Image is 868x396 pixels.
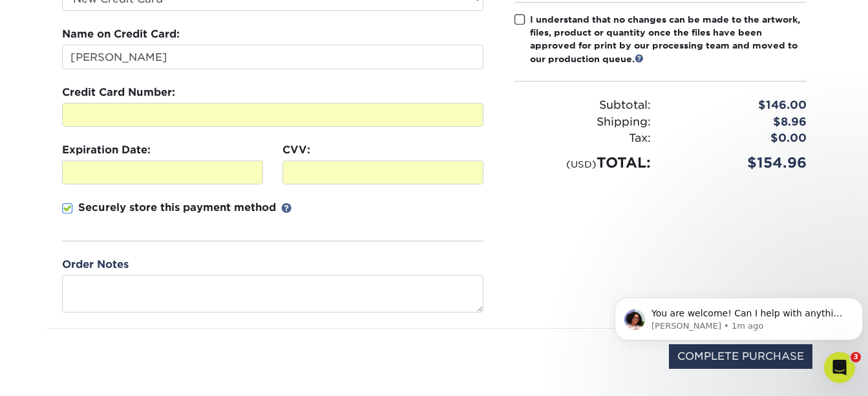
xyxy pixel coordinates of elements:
span: 3 [851,352,861,362]
div: $8.96 [661,114,816,131]
div: Shipping: [505,114,661,131]
label: CVV: [282,142,310,158]
iframe: Secure CVC input frame [288,166,478,179]
iframe: Secure expiration date input frame [68,166,257,179]
div: Tax: [505,130,661,147]
label: Order Notes [62,257,129,272]
iframe: Secure card number input frame [68,109,478,121]
div: $0.00 [661,130,816,147]
div: TOTAL: [505,152,661,173]
iframe: Intercom live chat [824,352,855,383]
label: Credit Card Number: [62,85,175,100]
label: Expiration Date: [62,142,151,158]
div: Subtotal: [505,97,661,114]
div: I understand that no changes can be made to the artwork, files, product or quantity once the file... [530,13,807,66]
p: Securely store this payment method [78,200,276,215]
div: $146.00 [661,97,816,114]
small: (USD) [566,159,597,170]
img: DigiCert Secured Site Seal [56,344,121,382]
input: First & Last Name [62,45,483,69]
iframe: Intercom notifications message [609,270,868,361]
label: Name on Credit Card: [62,27,180,42]
div: $154.96 [661,152,816,173]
